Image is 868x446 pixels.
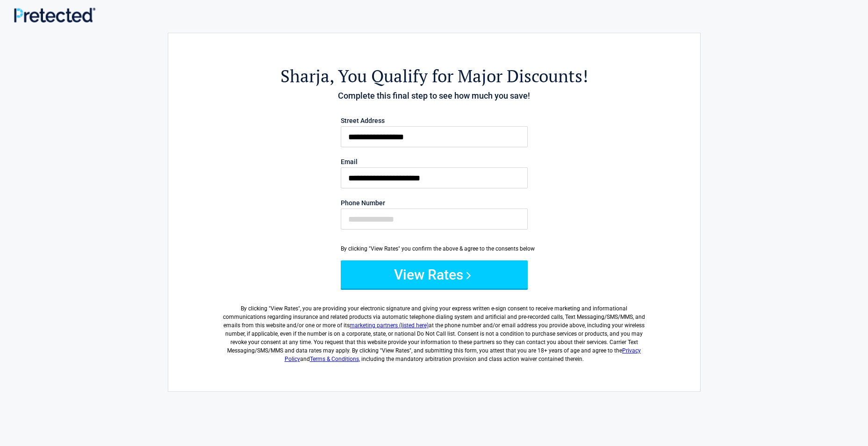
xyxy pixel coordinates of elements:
[310,356,359,362] a: Terms & Conditions
[341,158,528,165] label: Email
[280,65,330,87] span: sharja
[350,322,429,329] a: marketing partners (listed here)
[341,117,528,124] label: Street Address
[341,200,528,206] label: Phone Number
[341,260,528,288] button: View Rates
[220,90,649,102] h4: Complete this final step to see how much you save!
[271,305,298,312] span: View Rates
[341,245,528,253] div: By clicking "View Rates" you confirm the above & agree to the consents below
[14,7,95,22] img: Main Logo
[220,65,649,87] h2: , You Qualify for Major Discounts!
[220,297,649,363] label: By clicking " ", you are providing your electronic signature and giving your express written e-si...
